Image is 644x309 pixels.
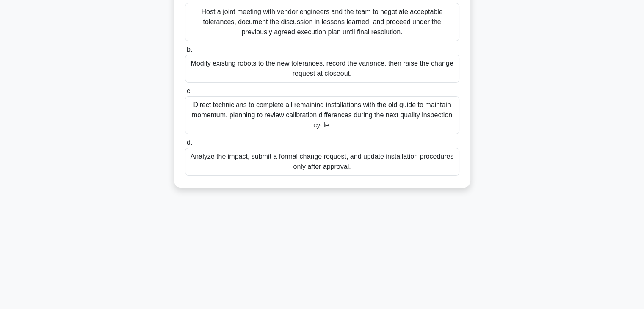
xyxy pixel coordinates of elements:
div: Direct technicians to complete all remaining installations with the old guide to maintain momentu... [185,96,459,134]
span: d. [187,139,192,146]
span: c. [187,87,192,94]
span: b. [187,46,192,53]
div: Host a joint meeting with vendor engineers and the team to negotiate acceptable tolerances, docum... [185,3,459,41]
div: Analyze the impact, submit a formal change request, and update installation procedures only after... [185,148,459,176]
div: Modify existing robots to the new tolerances, record the variance, then raise the change request ... [185,55,459,83]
